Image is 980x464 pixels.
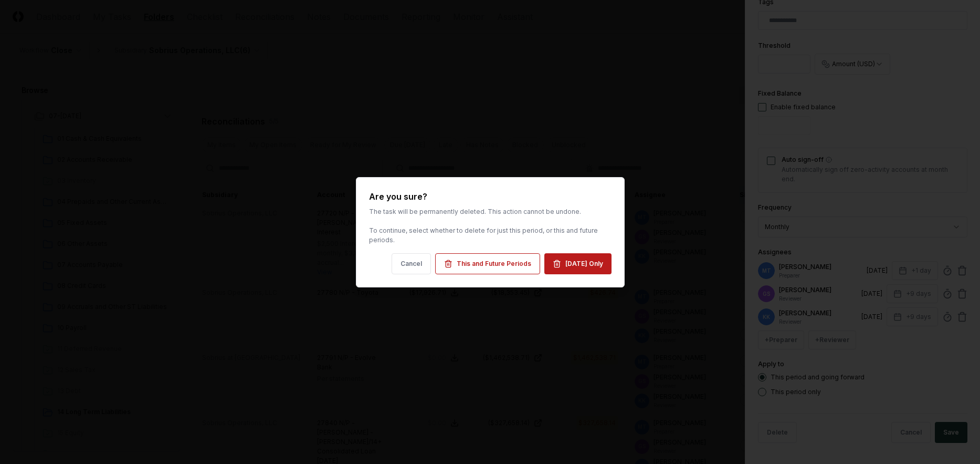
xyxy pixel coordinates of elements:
[435,253,540,274] button: This and Future Periods
[369,190,612,203] h2: Are you sure?
[369,207,612,245] div: The task will be permanently deleted. This action cannot be undone. To continue, select whether t...
[392,253,431,274] button: Cancel
[457,259,531,269] div: This and Future Periods
[544,253,612,274] button: [DATE] Only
